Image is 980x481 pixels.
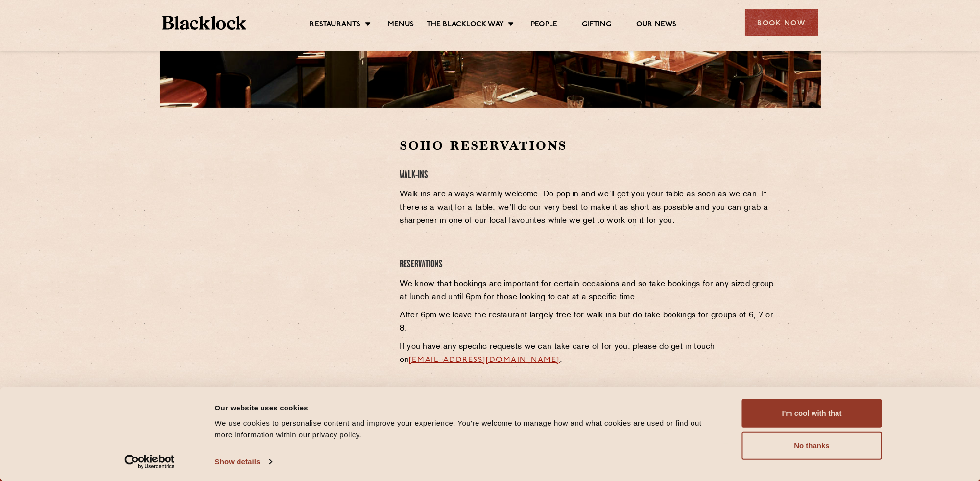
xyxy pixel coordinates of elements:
[400,278,775,304] p: We know that bookings are important for certain occasions and so take bookings for any sized grou...
[240,137,350,285] iframe: OpenTable make booking widget
[215,402,720,413] div: Our website uses cookies
[742,432,882,460] button: No thanks
[400,137,775,154] h2: Soho Reservations
[400,188,775,228] p: Walk-ins are always warmly welcome. Do pop in and we’ll get you your table as soon as we can. If ...
[215,417,720,441] div: We use cookies to personalise content and improve your experience. You're welcome to manage how a...
[400,340,775,367] p: If you have any specific requests we can take care of for you, please do get in touch on .
[215,455,272,469] a: Show details
[400,309,775,336] p: After 6pm we leave the restaurant largely free for walk-ins but do take bookings for groups of 6,...
[400,258,775,271] h4: Reservations
[162,16,247,30] img: BL_Textured_Logo-footer-cropped.svg
[107,455,192,469] a: Usercentrics Cookiebot - opens in a new window
[742,399,882,428] button: I'm cool with that
[427,20,504,31] a: The Blacklock Way
[388,20,414,31] a: Menus
[400,169,775,182] h4: Walk-Ins
[745,9,818,36] div: Book Now
[310,20,361,31] a: Restaurants
[636,20,677,31] a: Our News
[531,20,557,31] a: People
[409,356,560,364] a: [EMAIL_ADDRESS][DOMAIN_NAME]
[582,20,611,31] a: Gifting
